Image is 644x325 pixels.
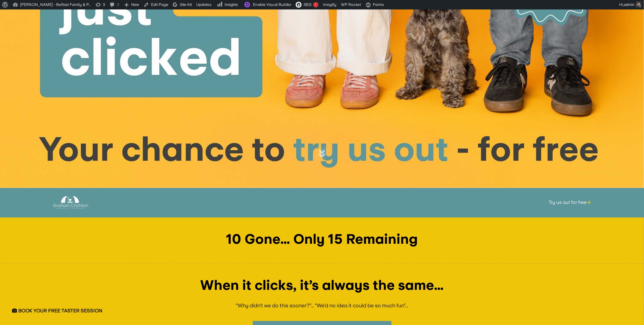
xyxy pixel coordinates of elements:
h1: 10 Gone… Only 15 Remaining [15,232,629,249]
img: Graham Crichton Photography Logo - Graham Crichton - Belfast Family & Pet Photography Studio [53,194,88,211]
span: “Why didn’t we do this sooner?”… “We’d no idea it could be so much fun”… [236,302,408,308]
span: Site Kit [180,2,192,7]
a: Try us out for free [549,191,591,214]
div: ! [313,2,318,7]
span: admin [624,2,635,7]
span: Insights [225,2,238,7]
h1: When it clicks, it’s always the same… [15,278,629,295]
span: SEO [303,2,311,7]
a: Book Your Free Taster Session [7,304,107,318]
